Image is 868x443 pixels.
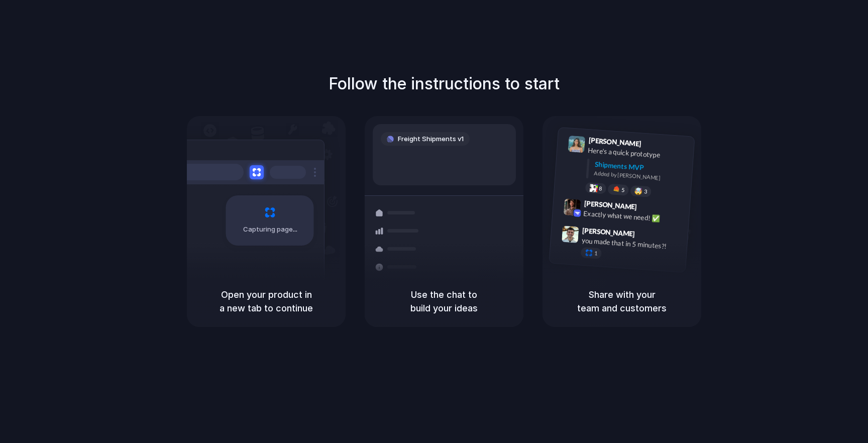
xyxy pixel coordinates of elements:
[599,185,602,191] span: 8
[638,230,659,242] span: 9:47 AM
[644,189,647,194] span: 3
[594,251,598,256] span: 1
[583,208,684,225] div: Exactly what we need! ✅
[582,225,635,239] span: [PERSON_NAME]
[555,288,689,315] h5: Share with your team and customers
[581,235,682,252] div: you made that in 5 minutes?!
[644,140,665,152] span: 9:41 AM
[594,169,686,184] div: Added by [PERSON_NAME]
[329,72,560,96] h1: Follow the instructions to start
[640,202,661,214] span: 9:42 AM
[621,187,625,193] span: 5
[398,134,464,144] span: Freight Shipments v1
[588,145,688,162] div: Here's a quick prototype
[243,225,299,235] span: Capturing page
[594,159,687,176] div: Shipments MVP
[634,187,643,195] div: 🤯
[199,288,334,315] h5: Open your product in a new tab to continue
[588,135,641,149] span: [PERSON_NAME]
[584,198,637,212] span: [PERSON_NAME]
[377,288,511,315] h5: Use the chat to build your ideas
